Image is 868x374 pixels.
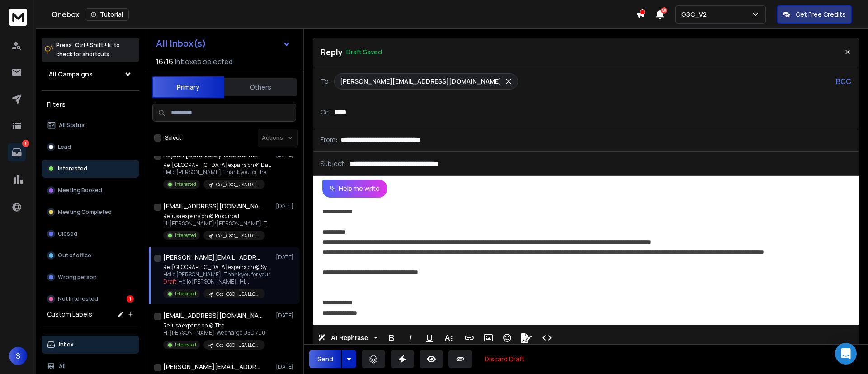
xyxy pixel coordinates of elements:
p: Draft Saved [346,47,382,57]
p: [DATE] [276,203,296,210]
p: Interested [175,181,196,188]
label: Select [165,134,181,142]
p: Meeting Booked [58,187,102,194]
p: Interested [175,232,196,239]
p: Not Interested [58,295,98,303]
button: All Inbox(s) [149,34,298,52]
p: Oct_GSC_USA LLC_20-100_India [216,232,259,239]
p: Cc: [321,108,330,117]
p: Inbox [59,341,74,348]
h1: All Inbox(s) [156,39,206,48]
button: Lead [42,138,139,156]
p: Reply [321,46,343,58]
p: Out of office [58,252,91,259]
p: All [59,363,66,370]
p: Hi [PERSON_NAME]/[PERSON_NAME], Thanks for the email. [163,220,272,227]
button: Closed [42,225,139,243]
h1: All Campaigns [49,70,93,79]
button: Code View [538,329,556,347]
p: Hello [PERSON_NAME], Thank you for your [163,271,272,278]
h1: [PERSON_NAME][EMAIL_ADDRESS][DOMAIN_NAME] [163,362,263,371]
p: Closed [58,230,77,237]
p: Wrong person [58,274,97,281]
button: Insert Link (Ctrl+K) [461,329,478,347]
button: Help me write [322,180,387,198]
h3: Custom Labels [47,310,92,319]
p: Re: [GEOGRAPHIC_DATA] expansion @ Systech [163,264,272,271]
p: [DATE] [276,254,296,261]
div: Onebox [52,8,636,21]
p: [DATE] [276,312,296,319]
button: Underline (Ctrl+U) [421,329,438,347]
button: Italic (Ctrl+I) [402,329,419,347]
button: Interested [42,160,139,178]
h1: [PERSON_NAME][EMAIL_ADDRESS][DOMAIN_NAME] [163,253,263,262]
button: Tutorial [85,8,129,21]
button: Primary [152,76,224,98]
span: 50 [661,7,667,14]
button: Out of office [42,246,139,265]
button: Bold (Ctrl+B) [383,329,400,347]
button: Get Free Credits [777,5,852,24]
button: Signature [518,329,535,347]
p: Oct_GSC_USA LLC_20-100_India [216,181,259,188]
button: AI Rephrase [316,329,379,347]
p: All Status [59,122,85,129]
button: Emoticons [499,329,516,347]
button: Wrong person [42,268,139,286]
h3: Filters [42,98,139,111]
p: Lead [58,143,71,151]
p: [DATE] [276,363,296,370]
p: GSC_V2 [681,10,710,19]
p: Hi [PERSON_NAME], We charge USD 700 [163,329,265,336]
p: 1 [22,140,29,147]
button: Insert Image (Ctrl+P) [480,329,497,347]
p: Subject: [321,159,346,168]
p: BCC [836,76,851,87]
p: Re: usa expansion @ Procurpal [163,213,272,220]
span: Hello [PERSON_NAME], Hi ... [179,278,249,285]
button: Meeting Booked [42,181,139,199]
h3: Inboxes selected [175,56,233,67]
p: Oct_GSC_USA LLC_20-100_India [216,291,259,298]
p: Re: usa expansion @ The [163,322,265,329]
button: All Status [42,116,139,134]
div: Open Intercom Messenger [835,343,857,365]
p: From: [321,135,337,144]
p: Hello [PERSON_NAME], Thank you for the [163,169,272,176]
div: 1 [127,295,134,303]
p: To: [321,77,330,86]
p: [PERSON_NAME][EMAIL_ADDRESS][DOMAIN_NAME] [340,77,501,86]
a: 1 [8,143,26,161]
h1: [EMAIL_ADDRESS][DOMAIN_NAME] [163,311,263,320]
h1: [EMAIL_ADDRESS][DOMAIN_NAME] [163,202,263,211]
button: More Text [440,329,457,347]
button: S [9,347,27,365]
button: All Campaigns [42,65,139,83]
span: Ctrl + Shift + k [74,40,112,50]
button: Inbox [42,336,139,354]
p: Interested [175,341,196,348]
button: Others [224,77,297,97]
span: 16 / 16 [156,56,173,67]
span: Draft: [163,278,178,285]
span: AI Rephrase [329,334,370,342]
p: Interested [58,165,87,172]
p: Oct_GSC_USA LLC_20-100_India [216,342,259,349]
button: Meeting Completed [42,203,139,221]
p: Interested [175,290,196,297]
p: Re: [GEOGRAPHIC_DATA] expansion @ Datavalley [163,161,272,169]
button: Not Interested1 [42,290,139,308]
button: Send [309,350,341,368]
button: Discard Draft [477,350,532,368]
p: Press to check for shortcuts. [56,41,120,59]
p: Get Free Credits [796,10,846,19]
p: Meeting Completed [58,208,112,216]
